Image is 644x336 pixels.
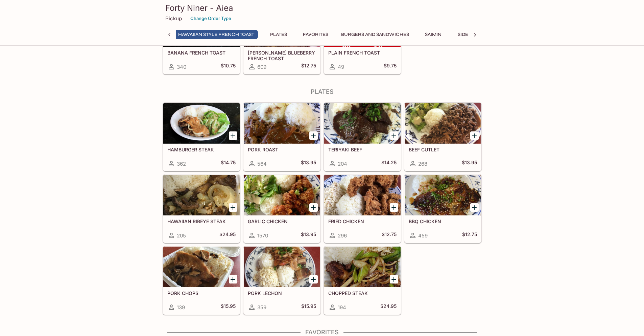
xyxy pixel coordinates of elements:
button: Saimin [418,30,449,39]
div: BEEF CUTLET [405,103,481,144]
h5: $24.95 [380,303,397,311]
a: FRIED CHICKEN296$12.75 [324,174,401,243]
h5: $12.75 [462,231,477,239]
a: HAMBURGER STEAK362$14.75 [163,103,240,171]
button: Favorites [299,30,332,39]
span: 362 [177,161,186,167]
h5: HAWAIIAN RIBEYE STEAK [167,218,236,224]
h5: HAMBURGER STEAK [167,147,236,152]
span: 564 [257,161,267,167]
div: PORK CHOPS [163,247,240,287]
h5: $13.95 [462,160,477,168]
button: Add PORK CHOPS [229,275,237,283]
span: 194 [338,304,346,311]
div: BANANA FRENCH TOAST [163,6,240,47]
h5: BEEF CUTLET [409,147,477,152]
h5: TERIYAKI BEEF [328,147,397,152]
span: 609 [257,64,266,70]
button: Add FRIED CHICKEN [390,203,398,212]
h5: PLAIN FRENCH TOAST [328,50,397,56]
h5: $10.75 [221,63,236,71]
a: PORK ROAST564$13.95 [243,103,320,171]
h5: PORK CHOPS [167,290,236,296]
p: Pickup [165,15,182,22]
span: 359 [257,304,266,311]
div: HAWAIIAN RIBEYE STEAK [163,175,240,215]
h5: $15.95 [221,303,236,311]
h5: $12.75 [382,231,397,239]
h5: PORK ROAST [248,147,316,152]
h4: Plates [163,88,482,96]
h4: Favorites [163,329,482,336]
div: CHOPPED STEAK [324,247,401,287]
div: SWEET LEILANI BLUEBERRY FRENCH TOAST [244,6,320,47]
h5: [PERSON_NAME] BLUEBERRY FRENCH TOAST [248,50,316,61]
h5: $12.75 [301,63,316,71]
h5: $13.95 [301,160,316,168]
h5: PORK LECHON [248,290,316,296]
h5: $24.95 [219,231,236,239]
button: Add BEEF CUTLET [470,131,479,140]
button: Add GARLIC CHICKEN [309,203,318,212]
button: Add TERIYAKI BEEF [390,131,398,140]
button: Add PORK ROAST [309,131,318,140]
h5: $14.25 [381,160,397,168]
div: GARLIC CHICKEN [244,175,320,215]
span: 139 [177,304,185,311]
a: CHOPPED STEAK194$24.95 [324,246,401,315]
h5: $13.95 [301,231,316,239]
button: Add CHOPPED STEAK [390,275,398,283]
h5: $9.75 [384,63,397,71]
button: Side Oders [454,30,489,39]
h5: GARLIC CHICKEN [248,218,316,224]
div: BBQ CHICKEN [405,175,481,215]
span: 49 [338,64,344,70]
button: Hawaiian Style French Toast [174,30,258,39]
div: PORK ROAST [244,103,320,144]
h5: CHOPPED STEAK [328,290,397,296]
span: 340 [177,64,186,70]
a: BEEF CUTLET268$13.95 [404,103,481,171]
span: 268 [418,161,427,167]
button: Change Order Type [187,13,234,24]
button: Add PORK LECHON [309,275,318,283]
span: 459 [418,232,428,239]
h5: $15.95 [301,303,316,311]
button: Burgers and Sandwiches [337,30,413,39]
div: HAMBURGER STEAK [163,103,240,144]
span: 205 [177,232,186,239]
a: TERIYAKI BEEF204$14.25 [324,103,401,171]
button: Add HAWAIIAN RIBEYE STEAK [229,203,237,212]
h5: $14.75 [221,160,236,168]
a: HAWAIIAN RIBEYE STEAK205$24.95 [163,174,240,243]
a: PORK CHOPS139$15.95 [163,246,240,315]
div: FRIED CHICKEN [324,175,401,215]
button: Add BBQ CHICKEN [470,203,479,212]
a: GARLIC CHICKEN1570$13.95 [243,174,320,243]
h5: FRIED CHICKEN [328,218,397,224]
a: PORK LECHON359$15.95 [243,246,320,315]
span: 296 [338,232,347,239]
span: 204 [338,161,347,167]
button: Add HAMBURGER STEAK [229,131,237,140]
h5: BBQ CHICKEN [409,218,477,224]
div: PORK LECHON [244,247,320,287]
button: Plates [263,30,294,39]
div: TERIYAKI BEEF [324,103,401,144]
h3: Forty Niner - Aiea [165,3,479,13]
span: 1570 [257,232,268,239]
div: PLAIN FRENCH TOAST [324,6,401,47]
a: BBQ CHICKEN459$12.75 [404,174,481,243]
h5: BANANA FRENCH TOAST [167,50,236,56]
